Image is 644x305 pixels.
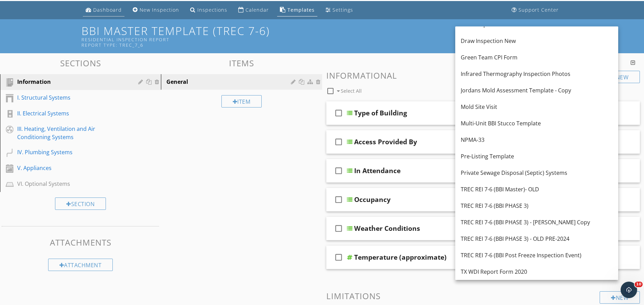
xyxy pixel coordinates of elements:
[326,291,640,301] h3: Limitations
[354,138,417,146] div: Access Provided By
[461,136,613,144] div: NPMA-33
[461,202,613,210] div: TREC REI 7-6 (BBI PHASE 3)
[48,259,113,271] div: Attachment
[17,93,128,102] div: I. Structural Systems
[17,125,128,141] div: III. Heating, Ventilation and Air Conditioning Systems
[187,4,230,16] a: Inspections
[461,251,613,259] div: TREC REI 7-6 (BBI Post Freeze Inspection Event)
[166,78,293,86] div: General
[333,162,344,179] i: check_box_outline_blank
[461,169,613,177] div: Private Sewage Disposal (Septic) Systems
[635,282,643,287] span: 10
[55,197,106,210] div: Section
[221,95,262,108] div: Item
[341,88,362,94] span: Select All
[332,7,353,13] div: Settings
[509,4,561,16] a: Support Center
[130,4,182,16] a: New Inspection
[354,253,447,261] div: Temperature (approximate)
[461,185,613,193] div: TREC REI 7-6 (BBI Master)- OLD
[81,42,460,48] div: Report Type: TREC_7_6
[326,71,640,80] h3: Informational
[140,7,179,13] div: New Inspection
[326,58,640,68] h3: Comments
[621,282,637,298] iframe: Intercom live chat
[17,78,128,86] div: Information
[333,191,344,208] i: check_box_outline_blank
[354,167,401,175] div: In Attendance
[519,7,559,13] div: Support Center
[333,220,344,237] i: check_box_outline_blank
[333,249,344,266] i: check_box_outline_blank
[354,109,407,117] div: Type of Building
[93,7,122,13] div: Dashboard
[461,37,613,45] div: Draw Inspection New
[354,224,420,233] div: Weather Conditions
[245,7,269,13] div: Calendar
[81,37,460,42] div: Residential Inspection Report
[461,70,613,78] div: Infrared Thermography Inspection Photos
[17,148,128,156] div: IV. Plumbing Systems
[461,103,613,111] div: Mold Site Visit
[461,235,613,243] div: TREC REI 7-6 (BBI PHASE 3) - OLD PRE-2024
[197,7,227,13] div: Inspections
[287,7,315,13] div: Templates
[600,71,640,83] div: New
[17,164,128,172] div: V. Appliances
[236,4,272,16] a: Calendar
[277,4,317,16] a: Templates
[354,195,391,204] div: Occupancy
[461,119,613,127] div: Multi-Unit BBI Stucco Template
[461,86,613,94] div: Jordans Mold Assessment Template - Copy
[161,58,322,68] h3: Items
[333,134,344,150] i: check_box_outline_blank
[461,152,613,160] div: Pre-Listing Template
[333,105,344,121] i: check_box_outline_blank
[17,180,128,188] div: VI. Optional Systems
[461,268,613,276] div: TX WDI Report Form 2020
[461,53,613,61] div: Green Team CPI Form
[83,4,124,16] a: Dashboard
[600,291,640,304] div: New
[461,218,613,226] div: TREC REI 7-6 (BBI PHASE 3) - [PERSON_NAME] Copy
[17,109,128,117] div: II. Electrical Systems
[81,25,563,48] h1: BBI Master Template (TREC 7-6)
[323,4,356,16] a: Settings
